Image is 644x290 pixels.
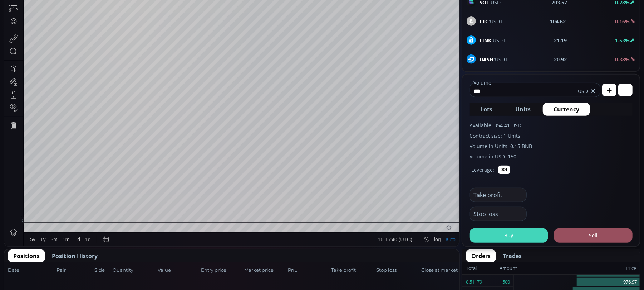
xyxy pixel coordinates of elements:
div: +9.53 (+0.98%) [182,18,215,23]
span: USD [578,87,588,95]
span: Currency [554,105,579,114]
div: H [123,18,126,23]
div: 500 [502,277,510,287]
button: Sell [554,228,633,243]
div: 962.68 [146,18,160,23]
span: Side [94,267,110,274]
span: :USDT [480,56,508,63]
label: Leverage: [471,166,494,173]
div: 976.97 [514,277,640,287]
div: 138.204K [41,26,62,31]
div: 968.46 [107,18,121,23]
b: 21.19 [554,37,567,44]
span: Positions [13,252,40,260]
button: Positions [8,249,45,262]
span: Trades [503,252,522,260]
div: Compare [96,4,117,10]
div: Indicators [133,4,155,10]
span: Market price [245,267,286,274]
div: Market open [90,16,97,23]
span: Value [158,267,199,274]
span: Take profit [331,267,374,274]
div: D [61,4,64,10]
label: Contract size: 1 Units [470,132,633,139]
button: Units [505,103,541,116]
div: Amount [500,264,517,273]
button: Trades [497,249,527,262]
span: Pair [56,267,92,274]
button: Currency [543,103,590,116]
b: LTC [480,18,488,25]
b: 1.53% [615,37,630,44]
span: :USDT [480,37,506,44]
div:  [6,96,12,103]
button: Position History [46,249,103,262]
div: Binance Coin [46,16,85,23]
span: Entry price [201,267,242,274]
b: -0.38% [613,56,630,63]
b: LINK [480,37,491,44]
span: Stop loss [376,267,419,274]
button: - [618,84,633,96]
span: Position History [52,252,98,260]
div: Price [517,264,636,273]
span: :USDT [480,18,503,25]
button: ✕1 [498,166,510,174]
span: Close at market [421,267,456,274]
span: Units [515,105,531,114]
span: Date [8,267,54,274]
b: DASH [480,56,493,63]
div: 977.98 [166,18,180,23]
b: 104.62 [550,18,566,25]
label: Available: 354.41 USD [470,122,633,129]
label: Volume in USD: 150 [470,153,633,160]
button: Orders [466,249,496,262]
div: BNB [23,16,35,23]
span: Quantity [113,267,156,274]
span: Lots [480,105,492,114]
div: L [143,18,146,23]
div: C [162,18,166,23]
button: + [602,84,616,96]
div: O [103,18,107,23]
button: Lots [470,103,503,116]
b: 20.92 [554,56,567,63]
b: -0.16% [613,18,630,25]
button: Buy [470,228,548,243]
span: Orders [471,252,491,260]
div: 0.51179 [466,277,482,287]
span: PnL [288,267,329,274]
label: Volume in Units: 0.15 BNB [470,142,633,150]
div: 980.55 [127,18,141,23]
div: Volume [23,26,39,31]
div: 1D [35,16,46,23]
div: Total [466,264,500,273]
